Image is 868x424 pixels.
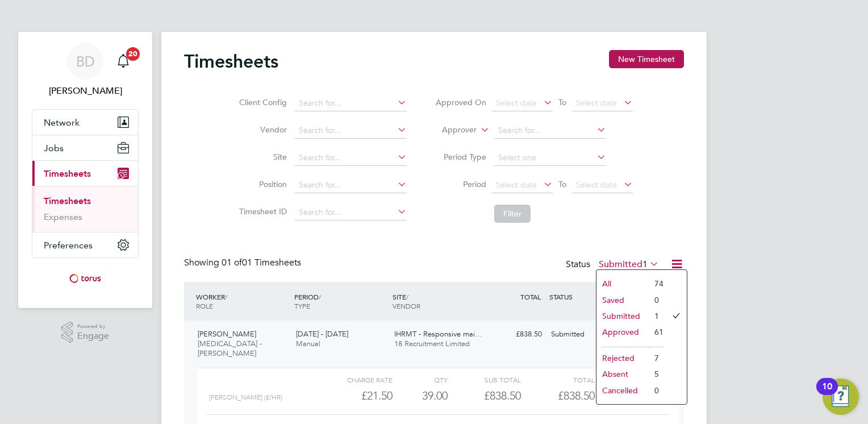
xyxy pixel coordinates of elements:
[236,97,287,107] label: Client Config
[222,257,242,268] span: 01 of
[295,177,407,193] input: Search for...
[296,329,348,339] span: [DATE] - [DATE]
[496,98,537,108] span: Select date
[236,179,287,189] label: Position
[494,123,606,139] input: Search for...
[576,180,617,190] span: Select date
[558,389,595,402] span: £838.50
[823,379,859,415] button: Open Resource Center, 10 new notifications
[555,95,570,110] span: To
[496,180,537,190] span: Select date
[390,286,488,316] div: SITE
[32,186,138,232] div: Timesheets
[319,373,393,386] div: Charge rate
[61,322,110,343] a: Powered byEngage
[236,206,287,217] label: Timesheet ID
[649,383,663,398] li: 0
[295,123,407,139] input: Search for...
[222,257,301,268] span: 01 Timesheets
[184,257,303,269] div: Showing
[393,373,448,386] div: QTY
[596,383,649,398] li: Cancelled
[44,240,93,251] span: Preferences
[546,325,606,344] div: Submitted
[18,32,152,308] nav: Main navigation
[649,292,663,308] li: 0
[596,366,649,382] li: Absent
[296,339,320,348] span: Manual
[555,177,570,192] span: To
[394,329,482,339] span: IHRMT - Responsive mai…
[448,386,521,405] div: £838.50
[44,117,80,128] span: Network
[609,50,684,68] button: New Timesheet
[494,150,606,166] input: Select one
[406,292,408,301] span: /
[44,168,91,179] span: Timesheets
[494,205,531,223] button: Filter
[642,259,648,270] span: 1
[596,276,649,292] li: All
[448,373,521,386] div: Sub Total
[44,143,64,153] span: Jobs
[32,84,139,98] span: Brendan Day
[184,50,278,73] h2: Timesheets
[596,350,649,366] li: Rejected
[112,43,135,80] a: 20
[319,292,321,301] span: /
[435,152,486,162] label: Period Type
[225,292,227,301] span: /
[295,205,407,221] input: Search for...
[32,232,138,257] button: Preferences
[487,325,546,344] div: £838.50
[319,386,393,405] div: £21.50
[126,47,140,61] span: 20
[435,179,486,189] label: Period
[44,211,82,222] a: Expenses
[596,324,649,340] li: Approved
[649,308,663,324] li: 1
[295,95,407,111] input: Search for...
[32,135,138,160] button: Jobs
[425,124,477,136] label: Approver
[32,110,138,135] button: Network
[822,386,832,401] div: 10
[198,329,256,339] span: [PERSON_NAME]
[77,331,109,341] span: Engage
[198,339,262,358] span: [MEDICAL_DATA] - [PERSON_NAME]
[77,322,109,331] span: Powered by
[649,350,663,366] li: 7
[196,301,213,310] span: ROLE
[32,161,138,186] button: Timesheets
[295,150,407,166] input: Search for...
[520,292,541,301] span: TOTAL
[649,324,663,340] li: 61
[236,124,287,135] label: Vendor
[209,393,282,401] span: [PERSON_NAME] (£/HR)
[44,196,91,206] a: Timesheets
[566,257,661,273] div: Status
[32,43,139,98] a: BD[PERSON_NAME]
[435,97,486,107] label: Approved On
[393,301,420,310] span: VENDOR
[576,98,617,108] span: Select date
[193,286,291,316] div: WORKER
[394,339,470,348] span: 18 Recruitment Limited
[546,286,606,307] div: STATUS
[649,366,663,382] li: 5
[236,152,287,162] label: Site
[294,301,310,310] span: TYPE
[393,386,448,405] div: 39.00
[76,54,95,69] span: BD
[65,269,105,288] img: torus-logo-retina.png
[599,259,659,270] label: Submitted
[596,292,649,308] li: Saved
[291,286,390,316] div: PERIOD
[649,276,663,292] li: 74
[32,269,139,288] a: Go to home page
[596,308,649,324] li: Submitted
[521,373,594,386] div: Total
